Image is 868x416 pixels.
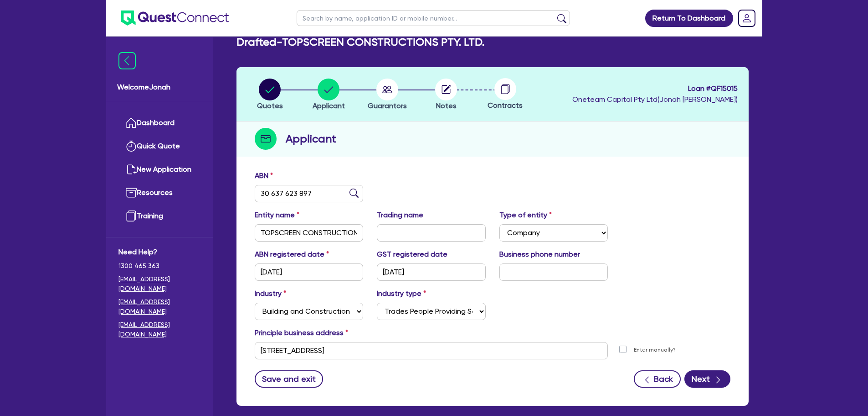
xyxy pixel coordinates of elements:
[118,205,201,228] a: Training
[255,327,348,338] label: Principle business address
[117,82,202,93] span: Welcome Jonah
[255,128,277,150] img: step-icon
[255,249,329,260] label: ABN registered date
[126,187,137,198] img: resources
[313,101,345,110] span: Applicant
[255,370,324,388] button: Save and exit
[118,247,201,258] span: Need Help?
[367,78,407,112] button: Guarantors
[684,370,730,388] button: Next
[255,210,299,221] label: Entity name
[634,346,676,354] label: Enter manually?
[499,249,580,260] label: Business phone number
[377,210,423,221] label: Trading name
[126,141,137,152] img: quick-quote
[488,101,523,110] span: Contracts
[572,83,738,94] span: Loan # QF15015
[368,101,407,110] span: Guarantors
[634,370,681,388] button: Back
[118,111,201,135] a: Dashboard
[297,10,570,26] input: Search by name, application ID or mobile number...
[349,189,359,198] img: abn-lookup icon
[255,170,273,181] label: ABN
[126,164,137,175] img: new-application
[118,274,201,294] a: [EMAIL_ADDRESS][DOMAIN_NAME]
[118,320,201,339] a: [EMAIL_ADDRESS][DOMAIN_NAME]
[377,288,426,299] label: Industry type
[735,6,759,30] a: Dropdown toggle
[118,297,201,316] a: [EMAIL_ADDRESS][DOMAIN_NAME]
[118,181,201,205] a: Resources
[499,210,552,221] label: Type of entity
[255,263,364,281] input: DD / MM / YYYY
[435,78,457,112] button: Notes
[118,158,201,181] a: New Application
[257,78,283,112] button: Quotes
[257,101,283,110] span: Quotes
[436,101,457,110] span: Notes
[255,288,286,299] label: Industry
[377,263,486,281] input: DD / MM / YYYY
[312,78,345,112] button: Applicant
[286,131,336,147] h2: Applicant
[126,211,137,221] img: training
[377,249,447,260] label: GST registered date
[236,36,484,49] h2: Drafted - TOPSCREEN CONSTRUCTIONS PTY. LTD.
[572,95,738,104] span: Oneteam Capital Pty Ltd ( Jonah [PERSON_NAME] )
[118,135,201,158] a: Quick Quote
[121,11,229,26] img: quest-connect-logo-blue
[118,261,201,271] span: 1300 465 363
[118,52,136,69] img: icon-menu-close
[645,10,733,27] a: Return To Dashboard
